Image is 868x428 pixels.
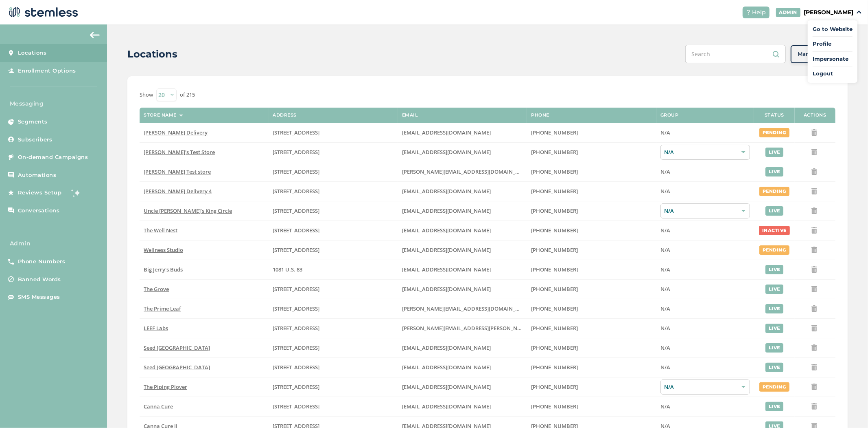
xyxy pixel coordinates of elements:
[402,324,574,332] span: [PERSON_NAME][EMAIL_ADDRESS][PERSON_NAME][DOMAIN_NAME]
[144,247,265,254] label: Wellness Studio
[402,207,491,214] span: [EMAIL_ADDRESS][DOMAIN_NAME]
[402,384,523,390] label: info@pipingplover.com
[402,247,523,254] label: vmrobins@gmail.com
[402,285,491,293] span: [EMAIL_ADDRESS][DOMAIN_NAME]
[531,325,652,332] label: (707) 513-9697
[531,149,652,156] label: (503) 804-9208
[660,203,750,218] div: N/A
[746,10,751,15] img: icon-help-white-03924b79.svg
[273,344,320,351] span: [STREET_ADDRESS]
[144,324,168,332] span: LEEF Labs
[144,325,265,332] label: LEEF Labs
[402,148,491,156] span: [EMAIL_ADDRESS][DOMAIN_NAME]
[140,91,153,99] label: Show
[804,8,853,17] p: [PERSON_NAME]
[273,266,394,273] label: 1081 U.S. 83
[531,168,578,175] span: [PHONE_NUMBER]
[144,227,177,234] span: The Well Nest
[759,245,789,255] div: pending
[90,32,100,38] img: icon-arrow-back-accent-c549486e.svg
[402,325,523,332] label: josh.bowers@leefca.com
[273,344,394,351] label: 553 Congress Street
[144,344,265,351] label: Seed Portland
[18,118,48,126] span: Segments
[144,344,210,351] span: Seed [GEOGRAPHIC_DATA]
[660,325,750,332] label: N/A
[798,50,841,58] span: Manage Groups
[531,344,578,351] span: [PHONE_NUMBER]
[402,266,491,273] span: [EMAIL_ADDRESS][DOMAIN_NAME]
[531,188,652,195] label: (818) 561-0790
[144,286,265,293] label: The Grove
[765,343,783,353] div: live
[531,266,578,273] span: [PHONE_NUMBER]
[18,153,88,161] span: On-demand Campaigns
[144,129,208,136] span: [PERSON_NAME] Delivery
[402,305,532,312] span: [PERSON_NAME][EMAIL_ADDRESS][DOMAIN_NAME]
[759,226,790,235] div: inactive
[402,129,523,136] label: arman91488@gmail.com
[144,207,265,214] label: Uncle Herb’s King Circle
[273,207,320,214] span: [STREET_ADDRESS]
[402,168,532,175] span: [PERSON_NAME][EMAIL_ADDRESS][DOMAIN_NAME]
[144,168,211,175] span: [PERSON_NAME] Test store
[273,286,394,293] label: 8155 Center Street
[660,227,750,234] label: N/A
[144,246,183,254] span: Wellness Studio
[531,384,652,390] label: (508) 514-1212
[660,344,750,351] label: N/A
[402,344,523,351] label: team@seedyourhead.com
[765,285,783,294] div: live
[531,246,578,254] span: [PHONE_NUMBER]
[7,4,78,20] img: logo-dark-0685b13c.svg
[402,227,523,234] label: vmrobins@gmail.com
[18,276,61,284] span: Banned Words
[531,188,578,195] span: [PHONE_NUMBER]
[144,148,215,156] span: [PERSON_NAME]'s Test Store
[813,40,853,48] a: Profile
[765,167,783,176] div: live
[531,305,652,312] label: (520) 272-8455
[18,49,47,57] span: Locations
[144,266,265,273] label: Big Jerry's Buds
[660,403,750,410] label: N/A
[402,344,491,351] span: [EMAIL_ADDRESS][DOMAIN_NAME]
[144,364,210,371] span: Seed [GEOGRAPHIC_DATA]
[531,227,578,234] span: [PHONE_NUMBER]
[273,148,320,156] span: [STREET_ADDRESS]
[402,364,491,371] span: [EMAIL_ADDRESS][DOMAIN_NAME]
[759,128,789,137] div: pending
[402,266,523,273] label: info@bigjerrysbuds.com
[179,115,183,117] img: icon-sort-1e1d7615.svg
[813,25,853,33] a: Go to Website
[660,379,750,395] div: N/A
[752,8,766,17] span: Help
[144,188,212,195] span: [PERSON_NAME] Delivery 4
[402,149,523,156] label: brianashen@gmail.com
[857,11,861,14] img: icon_down-arrow-small-66adaf34.svg
[531,364,578,371] span: [PHONE_NUMBER]
[660,247,750,254] label: N/A
[144,149,265,156] label: Brian's Test Store
[18,207,60,215] span: Conversations
[273,364,394,371] label: 401 Centre Street
[531,286,652,293] label: (619) 600-1269
[273,266,303,273] span: 1081 U.S. 83
[660,305,750,312] label: N/A
[18,171,57,179] span: Automations
[402,305,523,312] label: john@theprimeleaf.com
[531,129,578,136] span: [PHONE_NUMBER]
[144,207,232,214] span: Uncle [PERSON_NAME]’s King Circle
[531,344,652,351] label: (207) 747-4648
[827,389,868,428] div: Chat Widget
[273,285,320,293] span: [STREET_ADDRESS]
[531,364,652,371] label: (617) 553-5922
[144,403,265,410] label: Canna Cure
[402,168,523,175] label: swapnil@stemless.co
[402,188,491,195] span: [EMAIL_ADDRESS][DOMAIN_NAME]
[765,206,783,216] div: live
[531,129,652,136] label: (818) 561-0790
[402,207,523,214] label: christian@uncleherbsak.com
[531,148,578,156] span: [PHONE_NUMBER]
[795,108,835,123] th: Actions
